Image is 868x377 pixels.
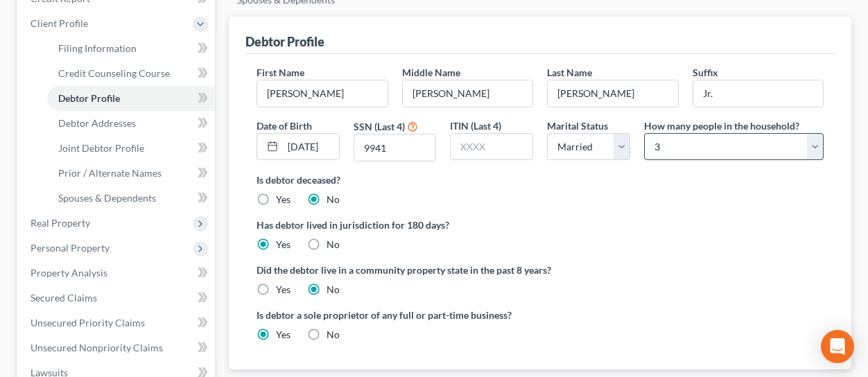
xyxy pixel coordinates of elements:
[548,80,678,107] input: --
[693,65,718,80] label: Suffix
[31,17,88,29] span: Client Profile
[547,65,592,80] label: Last Name
[31,217,90,229] span: Real Property
[327,193,340,207] label: No
[47,36,215,61] a: Filing Information
[58,117,136,129] span: Debtor Addresses
[31,292,97,304] span: Secured Claims
[245,33,324,50] div: Debtor Profile
[47,161,215,186] a: Prior / Alternate Names
[276,283,290,297] label: Yes
[450,119,501,133] label: ITIN (Last 4)
[257,308,533,322] label: Is debtor a sole proprietor of any full or part-time business?
[19,335,215,360] a: Unsecured Nonpriority Claims
[354,134,436,161] input: XXXX
[47,61,215,86] a: Credit Counseling Course
[58,192,156,204] span: Spouses & Dependents
[327,238,340,252] label: No
[451,134,532,160] input: XXXX
[31,267,107,279] span: Property Analysis
[283,134,339,160] input: MM/DD/YYYY
[58,67,170,79] span: Credit Counseling Course
[821,330,854,363] div: Open Intercom Messenger
[257,263,824,277] label: Did the debtor live in a community property state in the past 8 years?
[58,42,137,54] span: Filing Information
[47,111,215,136] a: Debtor Addresses
[257,119,312,133] label: Date of Birth
[276,193,290,207] label: Yes
[19,286,215,310] a: Secured Claims
[257,65,304,80] label: First Name
[58,167,162,179] span: Prior / Alternate Names
[31,242,110,254] span: Personal Property
[47,186,215,211] a: Spouses & Dependents
[257,218,824,232] label: Has debtor lived in jurisdiction for 180 days?
[354,119,405,134] label: SSN (Last 4)
[257,173,824,187] label: Is debtor deceased?
[547,119,608,133] label: Marital Status
[19,261,215,286] a: Property Analysis
[31,317,145,328] span: Unsecured Priority Claims
[257,80,388,107] input: --
[47,136,215,161] a: Joint Debtor Profile
[58,92,120,104] span: Debtor Profile
[644,119,799,133] label: How many people in the household?
[31,342,163,353] span: Unsecured Nonpriority Claims
[58,142,144,154] span: Joint Debtor Profile
[19,310,215,335] a: Unsecured Priority Claims
[276,328,290,342] label: Yes
[47,86,215,111] a: Debtor Profile
[403,80,533,107] input: M.I
[693,80,824,107] input: --
[402,65,460,80] label: Middle Name
[327,328,340,342] label: No
[276,238,290,252] label: Yes
[327,283,340,297] label: No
